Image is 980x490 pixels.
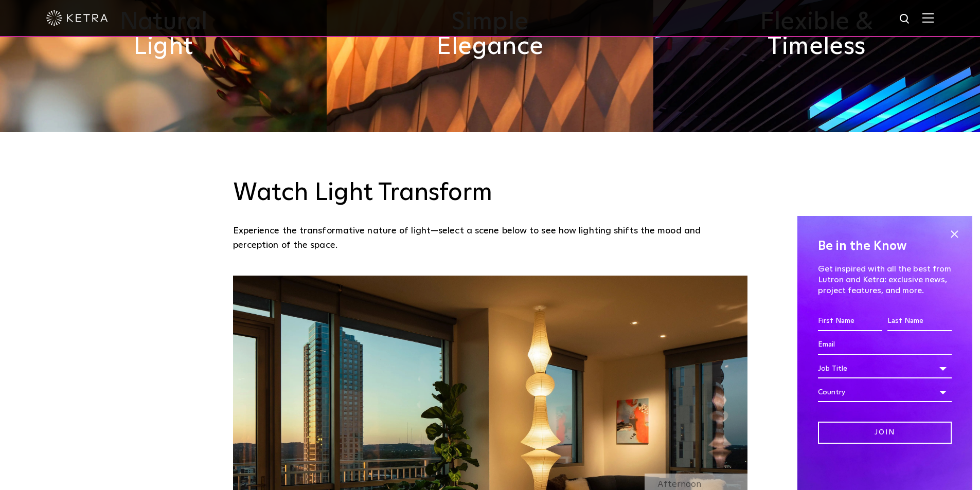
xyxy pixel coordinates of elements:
h3: Watch Light Transform [233,178,747,208]
input: First Name [818,312,882,331]
input: Email [818,335,952,355]
div: Country [818,383,952,402]
div: Job Title [818,359,952,378]
p: Get inspired with all the best from Lutron and Ketra: exclusive news, project features, and more. [818,264,952,296]
h4: Be in the Know [818,237,952,256]
img: ketra-logo-2019-white [46,10,108,26]
span: Afternoon [657,480,701,489]
img: Hamburger%20Nav.svg [922,13,934,23]
input: Last Name [887,312,952,331]
img: search icon [899,13,912,26]
p: Experience the transformative nature of light—select a scene below to see how lighting shifts the... [233,224,742,253]
input: Join [818,422,952,444]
